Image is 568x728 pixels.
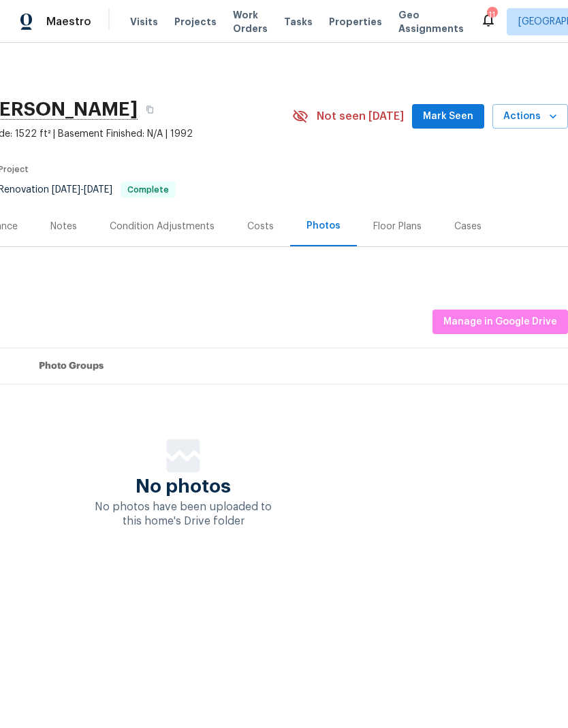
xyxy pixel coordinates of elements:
div: Photos [306,219,341,233]
span: Properties [329,15,382,29]
span: Geo Assignments [398,8,464,35]
span: Projects [174,15,217,29]
button: Copy Address [138,97,162,122]
div: Floor Plans [373,220,422,233]
span: Mark Seen [423,108,473,125]
button: Manage in Google Drive [432,310,568,335]
div: Costs [247,220,274,233]
div: Notes [50,220,77,233]
button: Mark Seen [412,104,484,129]
div: Cases [454,220,482,233]
span: Manage in Google Drive [443,314,557,331]
span: [DATE] [52,185,80,195]
span: - [52,185,112,195]
th: Photo Groups [28,348,568,384]
span: Visits [130,15,158,29]
div: 11 [487,8,496,22]
span: Tasks [284,17,313,27]
span: Actions [503,108,557,125]
button: Actions [492,104,568,129]
span: [DATE] [84,185,112,195]
div: Condition Adjustments [110,220,215,233]
span: No photos [136,480,231,493]
span: Complete [122,186,174,194]
span: Maestro [46,15,91,29]
span: No photos have been uploaded to this home's Drive folder [95,501,272,527]
span: Not seen [DATE] [317,110,404,123]
span: Work Orders [233,8,268,35]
